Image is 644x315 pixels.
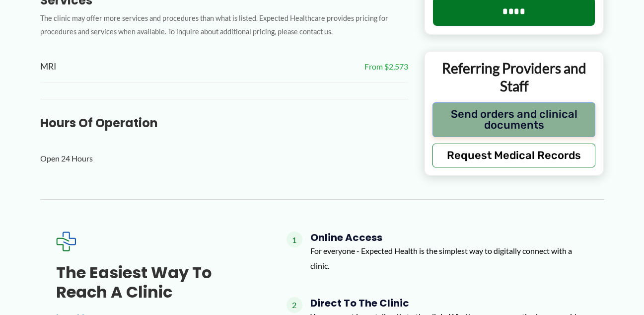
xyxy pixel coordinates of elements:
span: Open 24 Hours [40,151,93,166]
p: Referring Providers and Staff [432,59,596,95]
span: MRI [40,59,56,75]
img: Expected Healthcare Logo [56,232,76,251]
span: From $2,573 [364,59,408,74]
button: Request Medical Records [432,143,596,167]
h3: The Easiest Way to Reach a Clinic [56,263,255,302]
h4: Online Access [310,232,588,243]
h3: Hours of Operation [40,115,408,131]
p: For everyone - Expected Health is the simplest way to digitally connect with a clinic. [310,243,588,273]
button: Send orders and clinical documents [432,102,596,137]
h4: Direct to the Clinic [310,297,588,309]
span: 2 [286,297,302,313]
span: 1 [286,232,302,247]
p: The clinic may offer more services and procedures than what is listed. Expected Healthcare provid... [40,12,408,39]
